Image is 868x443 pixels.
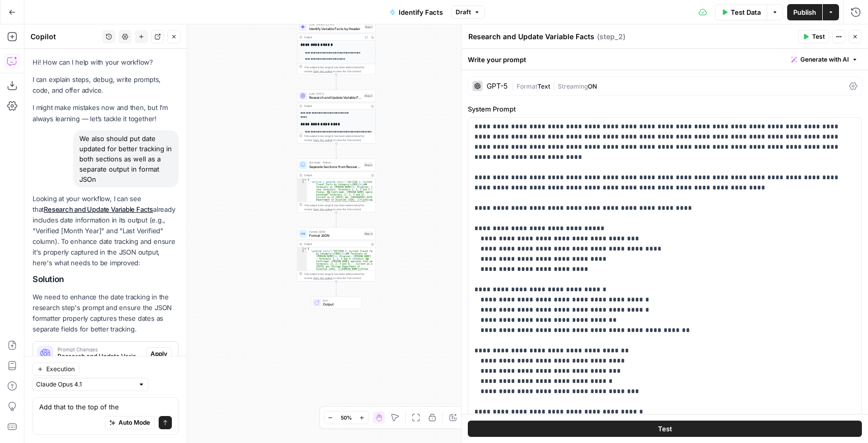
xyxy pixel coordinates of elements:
span: Publish [793,7,816,17]
div: Output [304,104,368,108]
button: Generate with AI [787,53,862,66]
span: Format JSON [309,233,362,238]
div: We also should put date updated for better tracking in both sections as well as a separate output... [73,130,178,187]
span: Auto Mode [118,418,150,427]
span: Research and Update Variable Facts (step_2) [57,352,142,361]
span: 50% [341,413,352,422]
span: Output [323,302,357,307]
span: Test [812,32,825,41]
div: Output [304,173,368,177]
h2: Solution [33,274,178,284]
span: Execution [46,365,75,374]
div: EndOutput [297,297,375,309]
div: Format JSONFormat JSONStep 4Output{ "updated_facts":"SECTION 1: Current Travel Facts by Category\... [297,228,375,282]
span: Format [517,82,537,90]
div: Write your prompt [462,49,868,70]
div: Step 5 [364,162,373,167]
div: This output is too large & has been abbreviated for review. to view the full content. [304,134,373,142]
p: We need to enhance the date tracking in the research step's prompt and ensure the JSON formatter ... [33,292,178,335]
span: Toggle code folding, rows 1 through 3 [304,178,307,181]
div: This output is too large & has been abbreviated for review. to view the full content. [304,65,373,73]
textarea: Add that to the top of the [39,402,172,412]
span: Research and Update Variable Facts [309,95,362,100]
div: Step 4 [364,232,373,236]
div: GPT-5 [487,82,507,90]
label: System Prompt [468,104,862,114]
span: | [550,80,558,91]
div: Step 1 [364,24,373,29]
span: Generate with AI [800,55,849,64]
button: Apply [146,347,172,361]
span: Text [537,82,550,90]
g: Edge from step_1 to step_2 [336,74,337,89]
span: LLM · GPT-5 [309,92,362,96]
div: Step 2 [364,94,373,98]
span: Toggle code folding, rows 1 through 3 [304,247,307,250]
button: Execution [33,363,79,376]
span: Test Data [731,7,761,17]
span: Apply [151,349,167,358]
div: Output [304,242,368,246]
span: LLM · Gemini 2.5 Pro [309,22,363,26]
p: Looking at your workflow, I can see that already includes date information in its output (e.g., "... [33,193,178,269]
span: Prompt Changes [57,347,142,352]
span: Copy the output [313,70,333,73]
span: Format JSON [309,230,362,234]
textarea: Research and Update Variable Facts [468,32,594,42]
div: 1 [297,247,307,250]
span: Run Code · Python [309,160,362,164]
span: ON [588,82,597,90]
g: Edge from step_4 to end [336,281,337,296]
span: ( step_2 ) [597,32,625,42]
div: Run Code · PythonSeparate Sections from Research OutputStep 5Output{ "section_1_updated_facts":"S... [297,159,375,213]
span: Separate Sections from Research Output [309,164,362,169]
p: I can explain steps, debug, write prompts, code, and offer advice. [33,74,178,96]
button: Test [798,30,829,43]
p: Hi! How can I help with your workflow? [33,57,178,68]
button: Publish [787,4,822,20]
span: Test [657,424,672,434]
div: Copilot [31,32,99,42]
button: Test Data [715,4,767,20]
div: Output [304,35,362,39]
div: This output is too large & has been abbreviated for review. to view the full content. [304,203,373,211]
button: Auto Mode [105,416,155,429]
input: Claude Opus 4.1 [36,379,134,390]
span: End [323,298,357,302]
div: 1 [297,178,307,181]
button: Test [468,421,862,437]
span: Copy the output [313,276,333,280]
span: Identify Variable Facts by Header [309,26,363,31]
span: Draft [456,8,471,17]
g: Edge from step_2 to step_5 [336,143,337,158]
div: This output is too large & has been abbreviated for review. to view the full content. [304,272,373,280]
span: Identify Facts [399,7,443,17]
button: Draft [451,6,485,19]
span: | [512,80,517,91]
span: Streaming [558,82,588,90]
g: Edge from step_5 to step_4 [336,212,337,227]
a: Research and Update Variable Facts [44,205,153,213]
span: Copy the output [313,139,333,142]
span: Copy the output [313,208,333,211]
button: Identify Facts [383,4,449,20]
p: I might make mistakes now and then, but I’m always learning — let’s tackle it together! [33,102,178,124]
